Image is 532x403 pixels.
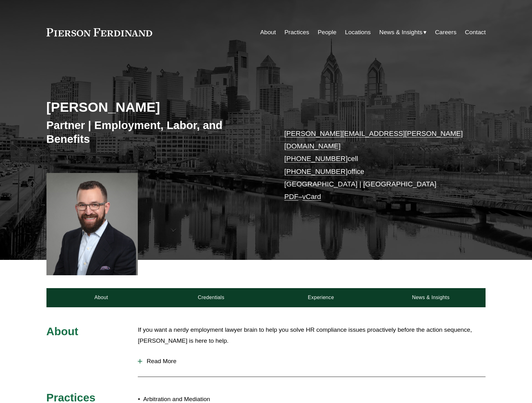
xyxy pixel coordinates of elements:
[435,26,456,38] a: Careers
[156,288,266,307] a: Credentials
[318,26,336,38] a: People
[284,168,348,175] a: [PHONE_NUMBER]
[46,99,266,115] h2: [PERSON_NAME]
[46,288,156,307] a: About
[46,325,78,337] span: About
[266,288,376,307] a: Experience
[142,358,486,365] span: Read More
[379,27,422,38] span: News & Insights
[138,325,486,346] p: If you want a nerdy employment lawyer brain to help you solve HR compliance issues proactively be...
[260,26,276,38] a: About
[284,26,309,38] a: Practices
[379,26,427,38] a: folder dropdown
[345,26,371,38] a: Locations
[376,288,486,307] a: News & Insights
[284,193,298,201] a: PDF
[138,353,486,369] button: Read More
[284,155,348,163] a: [PHONE_NUMBER]
[465,26,486,38] a: Contact
[284,127,467,203] p: cell office [GEOGRAPHIC_DATA] | [GEOGRAPHIC_DATA] –
[284,130,463,150] a: [PERSON_NAME][EMAIL_ADDRESS][PERSON_NAME][DOMAIN_NAME]
[302,193,321,201] a: vCard
[46,118,266,146] h3: Partner | Employment, Labor, and Benefits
